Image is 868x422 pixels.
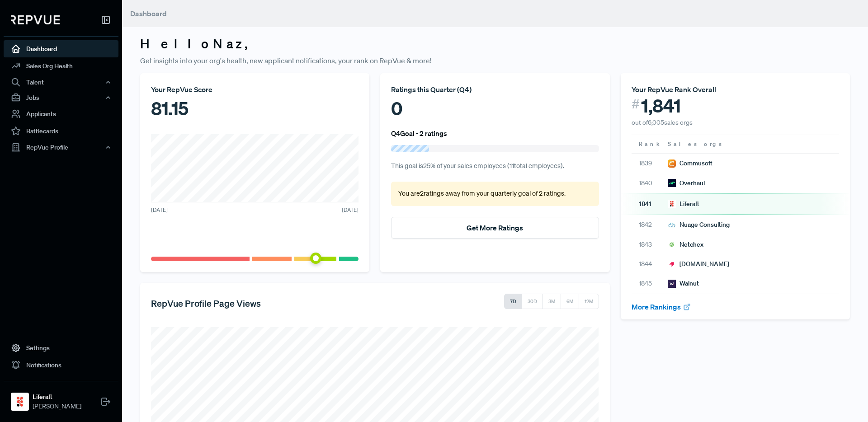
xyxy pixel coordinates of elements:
div: Nuage Consulting [668,220,730,230]
button: 6M [561,294,579,309]
div: Netchex [668,240,703,249]
a: Applicants [4,105,118,122]
img: Commusoft [668,159,676,168]
div: Walnut [668,279,699,288]
div: Liferaft [668,199,699,209]
p: This goal is 25 % of your sales employees ( 11 total employees). [391,161,599,171]
button: 3M [542,294,561,309]
button: 12M [579,294,599,309]
img: RepVue [11,15,60,24]
a: LiferaftLiferaft[PERSON_NAME] [4,381,118,415]
button: 30D [522,294,543,309]
span: 1842 [639,220,660,230]
h3: Hello Naz , [140,36,850,52]
button: Talent [4,75,118,90]
a: Battlecards [4,122,118,140]
span: Rank [639,140,660,148]
span: 1840 [639,178,660,188]
span: 1839 [639,159,660,168]
span: Dashboard [130,9,167,18]
strong: Liferaft [33,392,81,402]
p: You are 2 ratings away from your quarterly goal of 2 ratings . [398,189,591,199]
button: Get More Ratings [391,217,599,239]
img: Netchex [668,240,676,249]
div: Ratings this Quarter ( Q4 ) [391,84,599,95]
span: # [632,95,640,113]
a: Sales Org Health [4,57,118,75]
div: Commusoft [668,159,712,168]
h5: RepVue Profile Page Views [151,298,261,309]
span: 1841 [639,199,660,209]
span: 1843 [639,240,660,249]
span: [DATE] [342,206,359,214]
span: [PERSON_NAME] [33,402,81,411]
img: Walnut [668,280,676,288]
span: [DATE] [151,206,168,214]
p: Get insights into your org's health, new applicant notifications, your rank on RepVue & more! [140,55,850,66]
span: 1844 [639,259,660,269]
span: Sales orgs [668,140,723,148]
a: Notifications [4,356,118,374]
img: Pendo.io [668,260,676,268]
span: 1845 [639,279,660,288]
img: Liferaft [668,200,676,208]
a: Dashboard [4,40,118,57]
div: Your RepVue Score [151,84,359,95]
span: 1,841 [641,95,681,117]
button: RepVue Profile [4,140,118,155]
div: 81.15 [151,95,359,122]
a: More Rankings [632,302,691,311]
img: Liferaft [13,394,27,409]
span: Your RepVue Rank Overall [632,85,716,94]
span: out of 6,005 sales orgs [632,118,693,127]
a: Settings [4,339,118,356]
div: 0 [391,95,599,122]
div: [DOMAIN_NAME] [668,259,729,269]
img: Overhaul [668,179,676,187]
button: Jobs [4,90,118,105]
button: 7D [504,294,522,309]
img: Nuage Consulting [668,221,676,229]
h6: Q4 Goal - 2 ratings [391,129,447,137]
div: Overhaul [668,178,705,188]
